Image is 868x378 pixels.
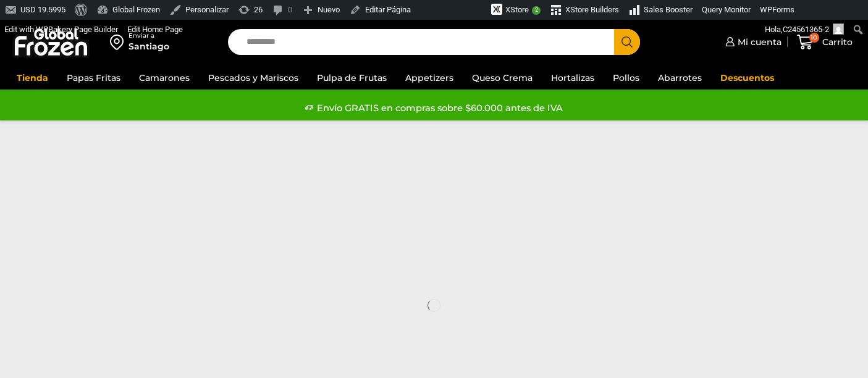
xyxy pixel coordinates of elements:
a: Appetizers [399,66,460,90]
a: Hortalizas [545,66,600,90]
div: Santiago [129,40,169,52]
a: Descuentos [714,66,780,90]
a: Mi cuenta [722,30,782,54]
div: Ver detalles de la exploración de seguridad [748,20,761,40]
a: 10 Carrito [794,28,856,57]
a: Edit Home Page [123,20,188,40]
span: XStore [505,5,529,14]
img: address-field-icon.svg [110,31,129,52]
span: Carrito [819,36,853,48]
span: XStore Builders [565,5,619,14]
span: C24561365-2 [783,25,829,34]
img: Visitas de 48 horas. Haz clic para ver más estadísticas del sitio. [422,3,491,18]
a: Abarrotes [652,66,708,90]
a: Hola, [761,20,849,40]
a: Tienda [11,66,54,90]
span: Sales Booster [644,5,693,14]
a: Pollos [607,66,646,90]
a: Papas Fritas [61,66,127,90]
img: xstore [491,4,502,15]
a: Queso Crema [466,66,539,90]
a: Pulpa de Frutas [311,66,393,90]
span: Mi cuenta [735,36,782,48]
button: Search button [614,29,640,55]
a: Camarones [133,66,196,90]
span: 2 [532,6,541,15]
a: Pescados y Mariscos [202,66,305,90]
